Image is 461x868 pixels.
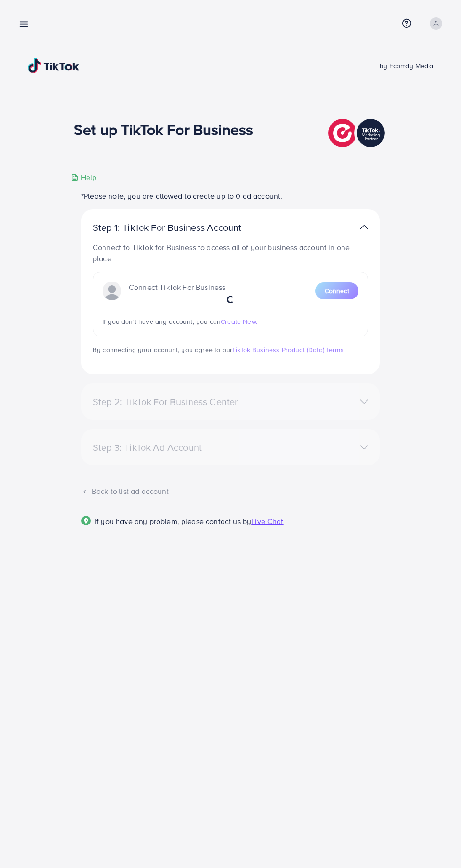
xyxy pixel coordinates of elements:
img: TikTok [28,58,79,73]
span: by Ecomdy Media [380,61,433,70]
h1: Set up TikTok For Business [74,120,253,138]
span: If you have any problem, please contact us by [95,516,251,526]
p: Step 1: TikTok For Business Account [93,222,271,233]
div: Back to list ad account [81,486,380,497]
img: TikTok partner [360,220,368,234]
img: TikTok partner [328,117,387,149]
div: Help [71,172,97,183]
span: Live Chat [251,516,283,526]
img: Popup guide [81,516,91,525]
p: *Please note, you are allowed to create up to 0 ad account. [81,190,380,202]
